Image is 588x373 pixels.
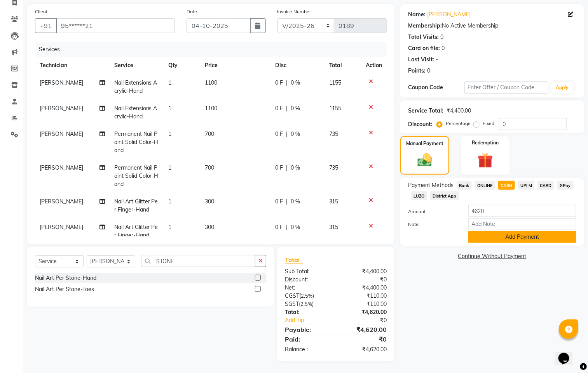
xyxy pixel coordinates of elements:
span: 0 % [291,223,300,231]
span: 315 [329,224,338,231]
span: 700 [205,164,214,171]
span: 735 [329,164,338,171]
span: [PERSON_NAME] [40,130,83,137]
span: Payment Methods [408,181,454,189]
span: | [286,223,288,231]
div: ( ) [279,300,336,308]
span: 1 [169,224,172,231]
label: Percentage [446,120,471,127]
th: Price [200,57,270,74]
span: [PERSON_NAME] [40,224,83,231]
span: [PERSON_NAME] [40,79,83,86]
span: 735 [329,130,338,137]
div: ₹0 [336,335,393,344]
span: 0 % [291,164,300,172]
span: 2.5% [300,301,312,307]
label: Invoice Number [277,8,311,15]
img: _gift.svg [473,151,498,170]
span: SGST [285,300,299,307]
span: 0 F [275,223,283,231]
span: 1100 [205,79,217,86]
th: Service [110,57,164,74]
th: Total [325,57,361,74]
th: Disc [270,57,325,74]
div: - [436,56,438,64]
iframe: chat widget [555,342,580,365]
span: Nail Art Glitter Per Finger-Hand [114,224,158,239]
div: ₹4,400.00 [336,284,393,292]
span: [PERSON_NAME] [40,198,83,205]
span: 0 % [291,130,300,138]
div: 0 [427,67,430,75]
span: UPI M [518,181,535,190]
button: Add Payment [468,231,576,243]
div: Nail Art Per Stone-Hand [35,274,96,282]
span: 315 [329,198,338,205]
div: ₹4,620.00 [336,325,393,334]
div: Card on file: [408,44,440,52]
label: Amount: [402,208,462,215]
span: 1100 [205,105,217,112]
span: District App [430,191,459,200]
div: ₹110.00 [336,300,393,308]
span: CARD [537,181,554,190]
th: Qty [164,57,200,74]
span: LUZO [411,191,427,200]
div: Net: [279,284,336,292]
span: 0 F [275,198,283,206]
a: Continue Without Payment [402,252,583,260]
span: 0 F [275,164,283,172]
div: Membership: [408,22,442,30]
th: Action [361,57,387,74]
div: ₹110.00 [336,292,393,300]
div: No Active Membership [408,22,576,30]
span: 1 [169,79,172,86]
div: ₹4,400.00 [447,107,471,115]
div: Points: [408,67,426,75]
input: Add Note [468,218,576,230]
label: Note: [402,221,462,228]
input: Enter Offer / Coupon Code [464,82,548,94]
div: Balance : [279,345,336,354]
div: Last Visit: [408,56,434,64]
span: 0 % [291,198,300,206]
span: Bank [457,181,472,190]
div: Total Visits: [408,33,439,41]
span: 1155 [329,79,342,86]
span: 0 F [275,130,283,138]
input: Amount [468,205,576,217]
span: | [286,164,288,172]
div: ₹0 [336,276,393,284]
span: 1155 [329,105,342,112]
div: 0 [441,44,445,52]
span: 1 [169,130,172,137]
label: Client [35,8,47,15]
div: ₹0 [345,316,393,324]
input: Search by Name/Mobile/Email/Code [56,18,175,33]
span: | [286,198,288,206]
span: 0 F [275,104,283,113]
span: | [286,104,288,113]
span: Permanent Nail Paint Solid Color-Hand [114,130,159,154]
label: Date [187,8,197,15]
div: Payable: [279,325,336,334]
span: 1 [169,164,172,171]
span: 700 [205,130,214,137]
span: Nail Art Glitter Per Finger-Hand [114,198,158,213]
div: ( ) [279,292,336,300]
th: Technician [35,57,110,74]
div: Service Total: [408,107,443,115]
div: Coupon Code [408,83,464,92]
span: 0 F [275,79,283,87]
div: ₹4,620.00 [336,345,393,354]
span: CASH [498,181,515,190]
div: Total: [279,308,336,316]
button: +91 [35,18,57,33]
span: [PERSON_NAME] [40,164,83,171]
div: Services [36,42,393,57]
div: ₹4,620.00 [336,308,393,316]
span: 1 [169,105,172,112]
span: | [286,130,288,138]
span: 0 % [291,79,300,87]
div: Discount: [279,276,336,284]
